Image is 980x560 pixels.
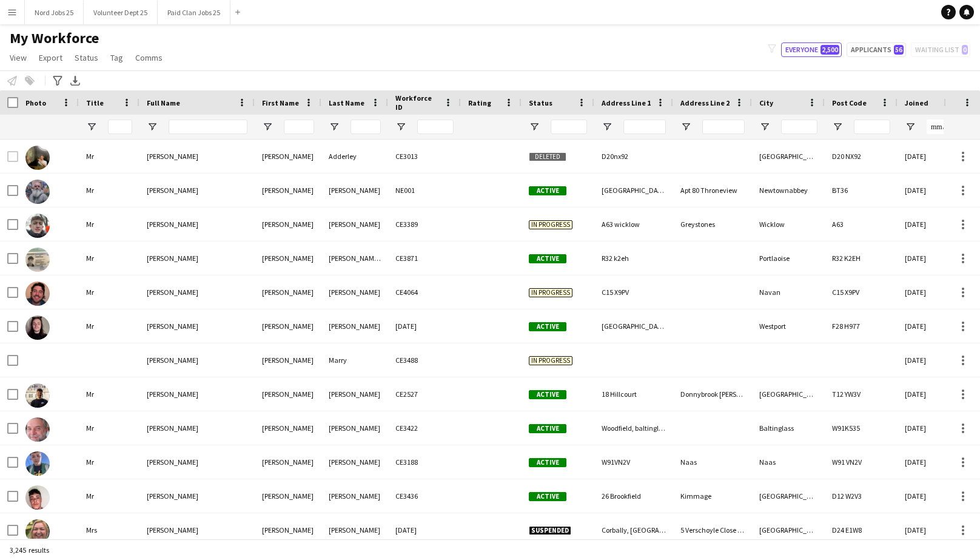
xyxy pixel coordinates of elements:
[898,343,970,377] div: [DATE]
[25,451,50,476] img: Aaron Sharpe
[680,121,691,132] button: Open Filter Menu
[329,121,340,132] button: Open Filter Menu
[395,93,439,112] span: Workforce ID
[147,390,198,399] span: [PERSON_NAME]
[108,120,132,134] input: Title Filter Input
[832,98,867,107] span: Post Code
[825,241,898,275] div: R32 K2EH
[821,45,839,55] span: 2,500
[752,140,825,173] div: [GEOGRAPHIC_DATA]
[255,513,321,547] div: [PERSON_NAME]
[321,513,388,547] div: [PERSON_NAME]
[321,309,388,343] div: [PERSON_NAME]
[79,140,139,173] div: Mr
[7,151,18,162] input: Row Selection is disabled for this row (unchecked)
[825,479,898,513] div: D12 W2V3
[602,121,612,132] button: Open Filter Menu
[898,207,970,241] div: [DATE]
[25,98,46,107] span: Photo
[388,275,461,309] div: CE4064
[825,207,898,241] div: A63
[752,445,825,479] div: Naas
[388,174,461,207] div: NE001
[68,73,82,88] app-action-btn: Export XLSX
[147,457,198,467] span: [PERSON_NAME]
[321,275,388,309] div: [PERSON_NAME]
[898,241,970,275] div: [DATE]
[594,377,673,411] div: 18 Hillcourt
[262,121,273,132] button: Open Filter Menu
[898,479,970,513] div: [DATE]
[825,275,898,309] div: C15 X9PV
[529,121,540,132] button: Open Filter Menu
[388,513,461,547] div: [DATE]
[321,479,388,513] div: [PERSON_NAME]
[905,121,916,132] button: Open Filter Menu
[130,50,167,66] a: Comms
[388,411,461,445] div: CE3422
[529,98,552,107] span: Status
[759,98,773,107] span: City
[79,479,139,513] div: Mr
[255,309,321,343] div: [PERSON_NAME]
[594,140,673,173] div: D20nx92
[25,214,50,238] img: Aaron Crinnion
[781,120,817,134] input: City Filter Input
[255,241,321,275] div: [PERSON_NAME]
[255,445,321,479] div: [PERSON_NAME]
[529,458,566,467] span: Active
[75,52,98,63] span: Status
[10,52,27,63] span: View
[898,445,970,479] div: [DATE]
[752,174,825,207] div: Newtownabbey
[898,174,970,207] div: [DATE]
[255,140,321,173] div: [PERSON_NAME]
[752,411,825,445] div: Baltinglass
[388,140,461,173] div: CE3013
[673,377,752,411] div: Donnybrook [PERSON_NAME]
[388,343,461,377] div: CE3488
[147,121,158,132] button: Open Filter Menu
[752,207,825,241] div: Wicklow
[321,241,388,275] div: [PERSON_NAME] [PERSON_NAME]
[388,207,461,241] div: CE3389
[529,492,566,501] span: Active
[623,120,666,134] input: Address Line 1 Filter Input
[529,390,566,399] span: Active
[927,120,963,134] input: Joined Filter Input
[255,479,321,513] div: [PERSON_NAME]
[158,1,230,24] button: Paid Clan Jobs 25
[752,309,825,343] div: Westport
[321,343,388,377] div: Marry
[898,140,970,173] div: [DATE]
[86,98,104,107] span: Title
[529,322,566,331] span: Active
[529,254,566,263] span: Active
[79,207,139,241] div: Mr
[752,479,825,513] div: [GEOGRAPHIC_DATA]
[894,45,904,55] span: 56
[388,241,461,275] div: CE3871
[106,50,128,66] a: Tag
[529,186,566,195] span: Active
[673,174,752,207] div: Apt 80 Throneview
[832,121,843,132] button: Open Filter Menu
[395,121,406,132] button: Open Filter Menu
[70,50,103,66] a: Status
[25,248,50,272] img: Aaron Doheny Byrne
[417,120,454,134] input: Workforce ID Filter Input
[25,519,50,544] img: Aaron Walsh
[752,377,825,411] div: [GEOGRAPHIC_DATA]
[147,356,198,365] span: [PERSON_NAME]
[25,180,50,204] img: Aaron Cleary
[79,513,139,547] div: Mrs
[594,309,673,343] div: [GEOGRAPHIC_DATA], [GEOGRAPHIC_DATA], [GEOGRAPHIC_DATA], [GEOGRAPHIC_DATA]
[50,73,65,88] app-action-btn: Advanced filters
[147,322,198,331] span: [PERSON_NAME]
[529,152,566,161] span: Deleted
[25,282,50,306] img: aaron joyce
[321,140,388,173] div: Adderley
[388,479,461,513] div: CE3436
[84,1,158,24] button: Volunteer Dept 25
[255,207,321,241] div: [PERSON_NAME]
